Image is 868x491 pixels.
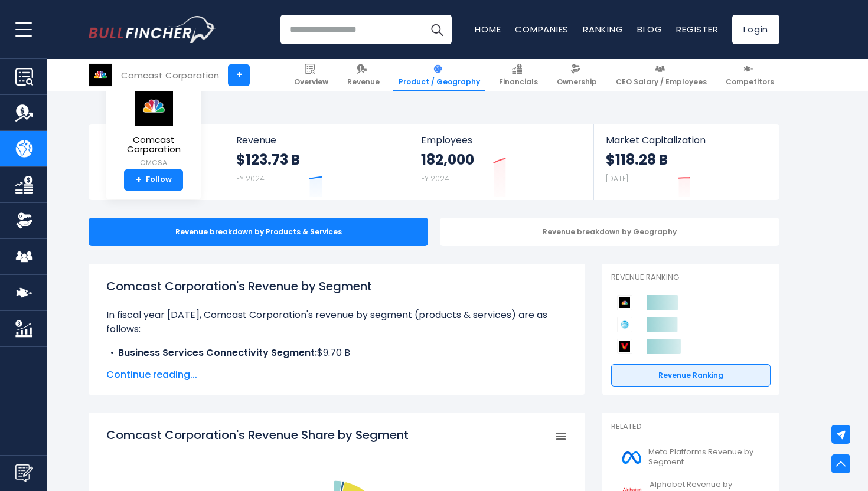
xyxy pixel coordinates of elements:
[399,77,480,87] span: Product / Geography
[617,339,632,354] img: Verizon Communications competitors logo
[583,23,623,35] a: Ranking
[15,212,33,230] img: Ownership
[133,87,174,126] img: CMCSA logo
[106,277,567,295] h1: Comcast Corporation's Revenue by Segment
[676,23,718,35] a: Register
[494,59,543,91] a: Financials
[421,174,449,184] small: FY 2024
[726,77,774,87] span: Competitors
[422,15,452,44] button: Search
[617,317,632,332] img: AT&T competitors logo
[116,158,191,168] small: CMCSA
[115,86,192,169] a: Comcast Corporation CMCSA
[720,59,779,91] a: Competitors
[611,441,771,474] a: Meta Platforms Revenue by Segment
[342,59,385,91] a: Revenue
[224,124,409,200] a: Revenue $123.73 B FY 2024
[552,59,602,91] a: Ownership
[421,150,474,169] strong: 182,000
[611,364,771,387] a: Revenue Ranking
[617,295,632,310] img: Comcast Corporation competitors logo
[289,59,334,91] a: Overview
[236,174,265,184] small: FY 2024
[515,23,569,35] a: Companies
[89,16,216,43] img: Bullfincher logo
[236,135,397,146] span: Revenue
[89,16,216,43] a: Go to homepage
[236,150,300,169] strong: $123.73 B
[409,124,593,200] a: Employees 182,000 FY 2024
[106,368,567,382] span: Continue reading...
[347,77,380,87] span: Revenue
[618,444,645,471] img: META logo
[557,77,597,87] span: Ownership
[611,59,712,91] a: CEO Salary / Employees
[606,174,628,184] small: [DATE]
[648,447,763,467] span: Meta Platforms Revenue by Segment
[106,427,409,443] tspan: Comcast Corporation's Revenue Share by Segment
[440,218,779,246] div: Revenue breakdown by Geography
[616,77,707,87] span: CEO Salary / Employees
[594,124,778,200] a: Market Capitalization $118.28 B [DATE]
[606,135,766,146] span: Market Capitalization
[637,23,662,35] a: Blog
[136,175,142,185] strong: +
[124,169,183,191] a: +Follow
[116,135,191,155] span: Comcast Corporation
[732,15,779,44] a: Login
[106,308,567,336] p: In fiscal year [DATE], Comcast Corporation's revenue by segment (products & services) are as foll...
[294,77,328,87] span: Overview
[118,346,317,359] b: Business Services Connectivity Segment:
[499,77,538,87] span: Financials
[475,23,501,35] a: Home
[606,150,668,169] strong: $118.28 B
[121,68,219,82] div: Comcast Corporation
[228,64,250,86] a: +
[106,346,567,360] li: $9.70 B
[393,59,485,91] a: Product / Geography
[611,273,771,283] p: Revenue Ranking
[89,218,428,246] div: Revenue breakdown by Products & Services
[421,135,581,146] span: Employees
[89,64,112,86] img: CMCSA logo
[611,422,771,432] p: Related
